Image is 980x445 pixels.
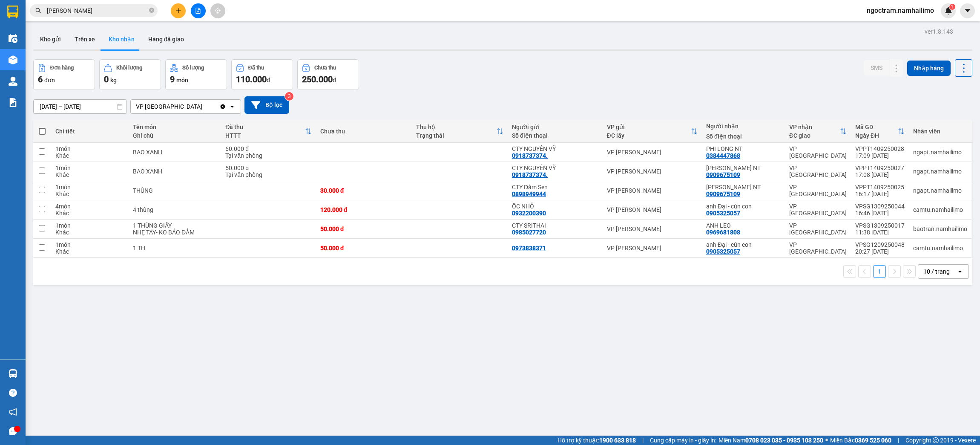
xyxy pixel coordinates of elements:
div: Nhân viên [913,128,967,135]
button: Khối lượng0kg [99,59,161,90]
div: ver 1.8.143 [925,27,953,36]
div: 11:38 [DATE] [855,229,905,236]
div: 1 món [55,184,124,191]
div: 0384447868 [706,152,740,159]
span: Cung cấp máy in - giấy in: [650,436,716,445]
div: 17:08 [DATE] [855,171,905,178]
div: anh Đại - cún con [706,203,781,210]
th: Toggle SortBy [221,120,316,143]
div: Tên món [133,124,217,130]
span: notification [9,408,17,416]
button: Đơn hàng6đơn [33,59,95,90]
div: VP [GEOGRAPHIC_DATA] [789,145,847,159]
div: 16:17 [DATE] [855,191,905,197]
div: ngapt.namhailimo [913,187,967,194]
div: VP [PERSON_NAME] [607,206,698,213]
div: Đã thu [225,124,305,130]
div: VP [GEOGRAPHIC_DATA] [789,165,847,178]
div: 0969681808 [706,229,740,236]
div: ĐC giao [789,132,840,139]
div: VPPT1409250028 [855,145,905,152]
div: VP [GEOGRAPHIC_DATA] [136,102,202,111]
div: 0932200390 [512,210,546,217]
span: đ [333,77,336,84]
th: Toggle SortBy [785,120,851,143]
div: Trạng thái [416,132,497,139]
div: camtu.namhailimo [913,206,967,213]
div: HTTT [225,132,305,139]
div: 0905325057 [706,248,740,255]
div: VP [PERSON_NAME] [607,168,698,175]
div: Khác [55,191,124,197]
div: VP gửi [607,124,691,130]
img: warehouse-icon [9,34,17,43]
div: 1 món [55,222,124,229]
div: 1 món [55,165,124,171]
div: Khác [55,152,124,159]
div: Khác [55,171,124,178]
button: file-add [191,3,206,18]
div: BAO XANH [133,168,217,175]
input: Selected VP Nha Trang. [203,102,204,111]
img: logo-vxr [7,6,18,18]
div: 0909675109 [706,171,740,178]
span: 1 [951,4,954,10]
div: camtu.namhailimo [913,245,967,251]
div: PHI LONG NT [706,145,781,152]
div: VP [PERSON_NAME] [607,149,698,156]
div: 30.000 đ [320,187,408,194]
button: Kho gửi [33,29,68,49]
span: món [176,77,188,84]
button: Đã thu110.000đ [231,59,293,90]
button: caret-down [960,3,975,18]
span: | [898,436,899,445]
div: Thu hộ [416,124,497,130]
div: THÙNG [133,187,217,194]
div: 0905325057 [706,210,740,217]
button: plus [171,3,186,18]
div: Mã GD [855,124,898,130]
th: Toggle SortBy [603,120,702,143]
div: ngapt.namhailimo [913,149,967,156]
div: anh Đại - cún con [706,241,781,248]
div: Chưa thu [314,65,336,71]
span: 110.000 [236,74,267,84]
span: message [9,427,17,435]
div: CTY Đầm Sen [512,184,598,191]
svg: Clear value [219,103,226,110]
div: Đã thu [248,65,264,71]
div: Số điện thoại [512,132,598,139]
div: 10 / trang [923,267,950,276]
span: | [642,436,644,445]
span: ngoctram.namhailimo [860,5,941,16]
div: 1 THÙNG GIẤY [133,222,217,229]
span: question-circle [9,389,17,397]
button: Chưa thu250.000đ [297,59,359,90]
div: VP [PERSON_NAME] [607,187,698,194]
img: warehouse-icon [9,55,17,64]
div: 0909675109 [706,191,740,197]
div: 120.000 đ [320,206,408,213]
button: SMS [864,60,889,75]
input: Tìm tên, số ĐT hoặc mã đơn [47,6,147,15]
span: aim [215,8,221,14]
div: 0918737374. [512,152,548,159]
div: 60.000 đ [225,145,311,152]
span: 6 [38,74,43,84]
div: ngapt.namhailimo [913,168,967,175]
div: 1 TH [133,245,217,251]
span: 9 [170,74,175,84]
div: 1 món [55,145,124,152]
button: Bộ lọc [244,96,289,114]
div: 4 thùng [133,206,217,213]
div: 0918737374. [512,171,548,178]
th: Toggle SortBy [851,120,909,143]
th: Toggle SortBy [412,120,508,143]
div: 1 món [55,241,124,248]
div: Người gửi [512,124,598,130]
button: Nhập hàng [907,61,951,76]
div: 20:27 [DATE] [855,248,905,255]
button: Kho nhận [102,29,141,49]
strong: 0708 023 035 - 0935 103 250 [745,437,823,444]
div: VP nhận [789,124,840,130]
